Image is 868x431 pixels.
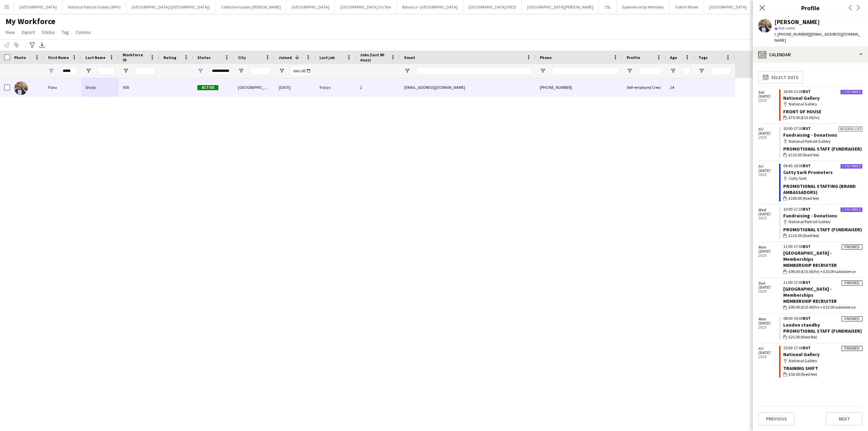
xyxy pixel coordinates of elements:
[789,371,817,377] span: £50.00 (fixed fee)
[842,346,863,351] div: Finished
[552,67,618,75] input: Phone Filter Input
[335,0,397,14] button: [GEOGRAPHIC_DATA] On Site
[803,244,811,249] span: BST
[783,328,863,334] div: Promotional Staff (Fundraiser)
[789,304,855,310] span: £90.00 (£15.00/hr) + £10.00 subsistence
[783,244,863,249] div: 11:00-17:00
[60,67,77,75] input: First Name Filter Input
[758,325,779,329] span: 2025
[783,95,820,101] a: National Gallery
[522,0,599,14] button: [GEOGRAPHIC_DATA][PERSON_NAME]
[670,0,704,14] button: Falkirk Wheel
[279,55,292,60] span: Joined
[291,67,311,75] input: Joined Filter Input
[783,90,863,94] div: 16:00-21:00
[783,183,863,195] div: Promotional Staffing (Brand Ambassadors)
[14,81,28,95] img: Flora Sharp
[404,68,410,74] button: Open Filter Menu
[404,55,415,60] span: Email
[540,55,552,60] span: Phone
[803,207,811,212] span: BST
[758,355,779,359] span: 2025
[758,351,779,355] span: [DATE]
[617,0,670,14] button: Experiences by Wembley
[623,78,666,97] div: Self-employed Crew
[48,68,54,74] button: Open Filter Menu
[397,0,463,14] button: Botanics - [GEOGRAPHIC_DATA]
[774,32,860,43] span: | [EMAIL_ADDRESS][DOMAIN_NAME]
[536,78,623,97] div: [PHONE_NUMBER]
[783,219,863,225] div: National Portrait Gallery
[758,208,779,212] span: Wed
[670,68,676,74] button: Open Filter Menu
[400,78,536,97] div: [EMAIL_ADDRESS][DOMAIN_NAME]
[28,41,36,49] app-action-btn: Advanced filters
[197,55,211,60] span: Status
[803,89,811,94] span: BST
[540,68,546,74] button: Open Filter Menu
[803,316,811,321] span: BST
[783,169,833,175] a: Cutty Sark Promoters
[599,0,617,14] button: ZSL
[778,25,795,31] span: Not rated
[783,322,820,328] a: London standby
[774,19,820,25] div: [PERSON_NAME]
[783,262,863,268] div: Membership Recruiter
[783,250,832,262] a: [GEOGRAPHIC_DATA] - Memberships
[783,175,863,181] div: Cutty Sark
[758,98,779,102] span: 2025
[14,0,62,14] button: [GEOGRAPHIC_DATA]
[627,68,633,74] button: Open Filter Menu
[5,16,55,26] span: My Workforce
[783,227,863,233] div: Promotional Staff (Fundraiser)
[758,321,779,325] span: [DATE]
[123,52,147,62] span: Workforce ID
[704,0,752,14] button: [GEOGRAPHIC_DATA]
[39,28,58,37] a: Status
[319,55,335,60] span: Last job
[238,55,246,60] span: City
[783,164,863,168] div: 09:45-16:00
[783,126,863,131] div: 10:00-17:30
[752,0,803,14] button: Conifox Adventure Park
[783,213,837,219] a: Fundraising - Donations
[789,334,817,340] span: £25.00 (fixed fee)
[783,351,820,357] a: National Gallery
[840,164,863,169] div: Confirmed
[758,281,779,285] span: Sun
[842,244,863,250] div: Finished
[758,289,779,293] span: 2025
[783,298,863,304] div: Membership Recruiter
[783,138,863,144] div: National Portrait Gallery
[783,286,832,298] a: [GEOGRAPHIC_DATA] - Memberships
[803,126,811,131] span: BST
[789,195,819,201] span: £100.00 (fixed fee)
[803,163,811,168] span: BST
[85,68,92,74] button: Open Filter Menu
[789,115,820,121] span: £75.00 (£15.00/hr)
[197,68,203,74] button: Open Filter Menu
[98,67,115,75] input: Last Name Filter Input
[123,68,129,74] button: Open Filter Menu
[135,67,155,75] input: Workforce ID Filter Input
[356,78,400,97] div: 2
[783,207,863,211] div: 10:00-17:30
[758,127,779,131] span: Fri
[783,280,863,285] div: 11:00-17:00
[670,55,677,60] span: Age
[38,41,46,49] app-action-btn: Export XLSX
[81,78,119,97] div: Sharp
[758,169,779,173] span: [DATE]
[62,29,69,35] span: Tag
[758,249,779,253] span: [DATE]
[826,412,863,426] button: Next
[73,28,94,37] a: Comms
[76,29,91,35] span: Comms
[753,46,868,63] div: Calendar
[416,67,532,75] input: Email Filter Input
[758,216,779,220] span: 2025
[758,173,779,177] span: 2025
[22,29,35,35] span: Export
[315,78,356,97] div: 9 days
[789,233,819,239] span: £110.00 (fixed fee)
